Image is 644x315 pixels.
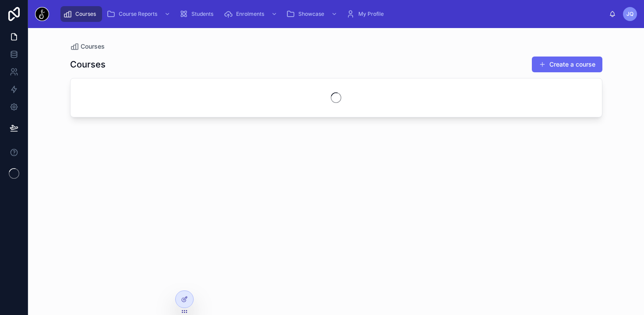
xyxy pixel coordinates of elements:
h1: Courses [70,58,106,71]
span: Courses [75,11,96,18]
a: Courses [60,6,102,22]
span: Showcase [298,11,324,18]
button: Create a course [532,57,602,72]
a: My Profile [343,6,390,22]
a: Showcase [283,6,342,22]
span: JQ [626,11,633,18]
a: Students [177,6,219,22]
span: Courses [81,42,105,51]
a: Courses [70,42,105,51]
img: App logo [35,7,49,21]
span: Students [191,11,213,18]
a: Enrolments [221,6,282,22]
span: Enrolments [236,11,264,18]
span: My Profile [358,11,384,18]
div: scrollable content [56,4,609,24]
a: Course Reports [104,6,175,22]
span: Course Reports [119,11,157,18]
